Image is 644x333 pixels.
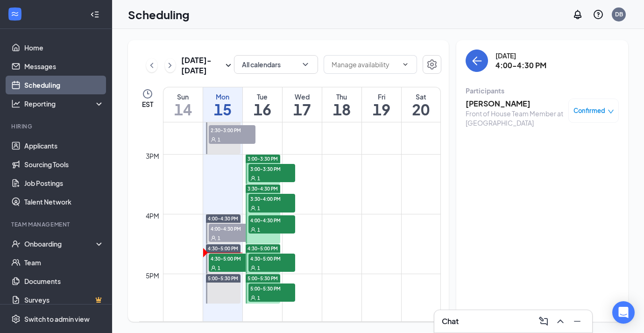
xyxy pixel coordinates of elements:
svg: User [211,137,216,142]
span: 1 [257,265,260,271]
a: Team [24,253,104,272]
span: 4:00-4:30 PM [248,215,295,225]
input: Manage availability [332,59,398,70]
div: 4pm [144,211,161,221]
span: 4:30-5:00 PM [248,254,295,263]
a: September 15, 2025 [203,87,242,122]
a: Messages [24,57,104,76]
a: Home [24,38,104,57]
button: ChevronRight [165,58,176,72]
h1: 20 [402,101,441,117]
button: All calendarsChevronDown [234,55,318,74]
div: [DATE] [495,51,546,60]
svg: ArrowLeft [471,55,482,66]
svg: User [250,295,256,301]
svg: Analysis [11,99,21,108]
div: Tue [243,92,282,101]
svg: QuestionInfo [593,9,604,20]
a: September 18, 2025 [322,87,361,122]
span: 1 [218,235,220,241]
svg: ChevronLeft [147,60,156,71]
span: 3:00-3:30 PM [248,164,295,173]
svg: User [250,205,256,211]
div: Hiring [11,122,102,130]
span: 4:00-4:30 PM [208,215,238,222]
svg: User [211,235,216,241]
svg: User [250,265,256,271]
span: 5:00-5:30 PM [248,275,278,282]
span: 1 [218,265,220,271]
button: ChevronLeft [146,58,157,72]
div: Switch to admin view [24,314,90,324]
div: Onboarding [24,239,96,248]
h1: 16 [243,101,282,117]
span: down [608,108,614,115]
a: September 17, 2025 [283,87,322,122]
div: Participants [466,86,619,95]
a: Sourcing Tools [24,155,104,174]
span: 1 [257,227,260,233]
svg: UserCheck [11,239,21,248]
a: September 16, 2025 [243,87,282,122]
div: Wed [283,92,322,101]
svg: ChevronRight [165,60,175,71]
h1: 14 [163,101,203,117]
svg: ChevronDown [301,60,310,69]
h1: Scheduling [128,7,190,22]
svg: Notifications [572,9,583,20]
div: Mon [203,92,242,101]
svg: User [250,227,256,233]
div: Sun [163,92,203,101]
span: 1 [257,205,260,212]
h1: 18 [322,101,361,117]
a: September 19, 2025 [362,87,401,122]
a: Applicants [24,136,104,155]
span: 3:30-4:00 PM [248,194,295,203]
h1: 15 [203,101,242,117]
a: September 14, 2025 [163,87,203,122]
button: ComposeMessage [536,314,551,329]
div: Thu [322,92,361,101]
a: Job Postings [24,174,104,192]
a: SurveysCrown [24,290,104,309]
a: Talent Network [24,192,104,211]
button: Minimize [570,314,585,329]
div: Team Management [11,220,102,228]
h3: 4:00-4:30 PM [495,60,546,71]
svg: SmallChevronDown [223,60,234,71]
svg: Minimize [572,316,583,327]
svg: Clock [142,88,153,99]
h3: [PERSON_NAME] [466,99,564,109]
svg: Collapse [90,10,99,19]
svg: User [211,265,216,271]
div: Open Intercom Messenger [612,301,635,324]
span: 1 [257,295,260,301]
span: 3:30-4:30 PM [248,185,278,192]
a: Settings [423,55,441,76]
svg: WorkstreamLogo [10,9,20,19]
button: back-button [466,50,488,72]
span: 2:30-3:00 PM [209,125,255,135]
div: Sat [402,92,441,101]
span: 3:00-3:30 PM [248,156,278,162]
h1: 19 [362,101,401,117]
button: Settings [423,55,441,74]
span: Confirmed [573,106,605,115]
span: 4:30-5:00 PM [208,245,238,252]
div: Reporting [24,99,105,108]
h3: Chat [442,316,459,326]
h3: [DATE] - [DATE] [181,55,223,76]
svg: ChevronUp [555,316,566,327]
span: 4:30-5:00 PM [209,254,255,263]
svg: ComposeMessage [538,316,549,327]
a: September 20, 2025 [402,87,441,122]
span: 1 [218,136,220,143]
span: 4:30-5:00 PM [248,245,278,252]
span: 1 [257,175,260,182]
span: 4:00-4:30 PM [209,224,255,233]
div: 5pm [144,270,161,281]
div: Front of House Team Member at [GEOGRAPHIC_DATA] [466,109,564,128]
span: EST [142,99,153,109]
h1: 17 [283,101,322,117]
button: ChevronUp [553,314,568,329]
